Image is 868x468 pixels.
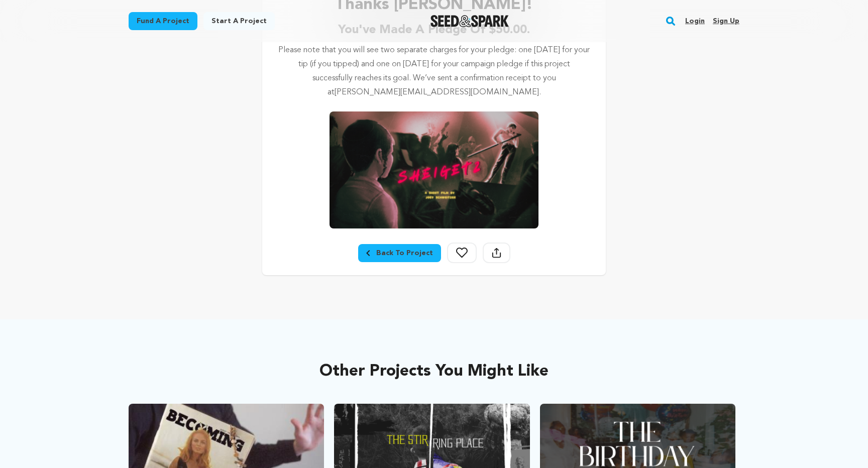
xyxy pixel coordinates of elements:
a: Seed&Spark Homepage [430,15,509,27]
img: Seed&Spark Logo Dark Mode [430,15,509,27]
p: Please note that you will see two separate charges for your pledge: one [DATE] for your tip (if y... [278,43,590,99]
a: Start a project [203,12,275,30]
h2: Other projects you might like [129,360,739,384]
img: Sheigetz image [330,111,538,228]
a: Fund a project [129,12,197,30]
a: Breadcrumb [358,244,441,262]
a: Sign up [713,13,739,29]
a: Login [685,13,705,29]
div: Breadcrumb [366,248,433,258]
